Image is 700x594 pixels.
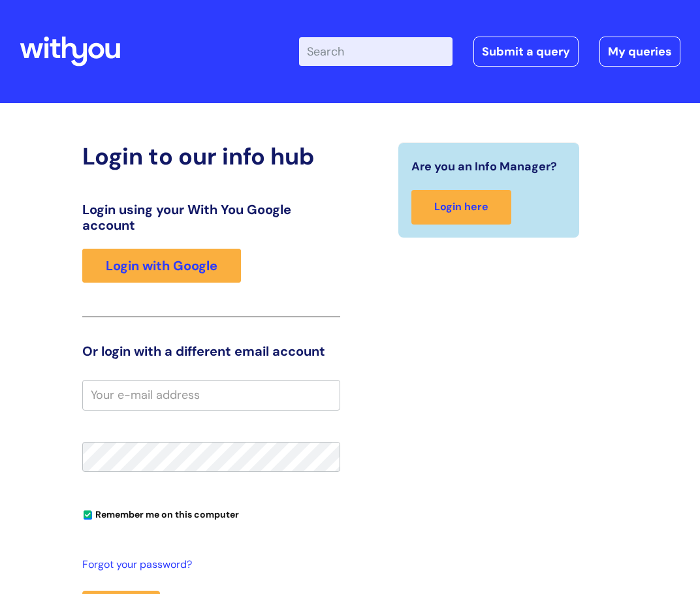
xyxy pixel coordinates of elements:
a: Submit a query [473,37,579,67]
h3: Or login with a different email account [82,343,340,359]
a: Login here [411,190,511,225]
label: Remember me on this computer [82,506,239,520]
h2: Login to our info hub [82,142,340,170]
input: Search [299,37,453,66]
span: Are you an Info Manager? [411,156,557,177]
a: My queries [599,37,680,67]
a: Forgot your password? [82,555,334,574]
input: Remember me on this computer [84,511,92,520]
h3: Login using your With You Google account [82,202,340,233]
input: Your e-mail address [82,380,340,410]
a: Login with Google [82,249,241,283]
div: You can uncheck this option if you're logging in from a shared device [82,503,340,524]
